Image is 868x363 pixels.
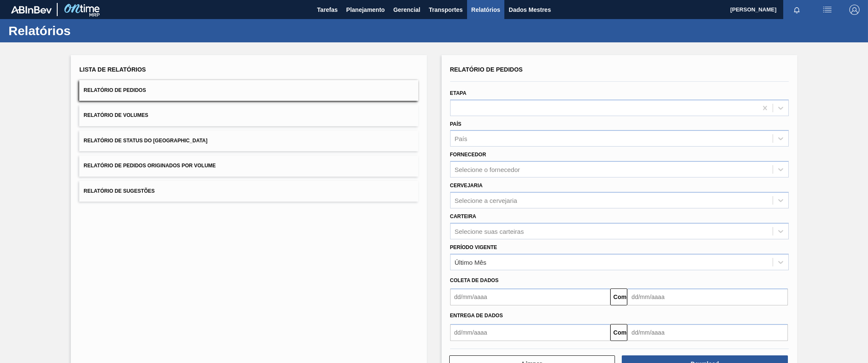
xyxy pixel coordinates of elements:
[450,66,523,73] font: Relatório de Pedidos
[429,6,463,13] font: Transportes
[783,4,810,16] button: Notificações
[613,329,633,336] font: Comeu
[450,277,499,283] font: Coleta de dados
[610,324,627,341] button: Comeu
[455,166,520,173] font: Selecione o fornecedor
[455,135,467,142] font: País
[79,130,418,151] button: Relatório de Status do [GEOGRAPHIC_DATA]
[450,183,483,188] font: Cervejaria
[79,80,418,101] button: Relatório de Pedidos
[11,6,52,14] img: TNhmsLtSVTkK8tSr43FrP2fwEKptu5GPRR3wAAAABJRU5ErkJggg==
[83,138,207,144] font: Relatório de Status do [GEOGRAPHIC_DATA]
[849,5,860,15] img: Sair
[450,121,462,127] font: País
[83,113,148,119] font: Relatório de Volumes
[83,87,146,93] font: Relatório de Pedidos
[346,6,385,13] font: Planejamento
[450,313,503,319] font: Entrega de dados
[83,188,155,194] font: Relatório de Sugestões
[450,152,486,158] font: Fornecedor
[79,105,418,126] button: Relatório de Volumes
[79,66,146,73] font: Lista de Relatórios
[455,258,487,266] font: Último Mês
[317,6,338,13] font: Tarefas
[79,155,418,176] button: Relatório de Pedidos Originados por Volume
[509,6,551,13] font: Dados Mestres
[613,294,633,300] font: Comeu
[471,6,500,13] font: Relatórios
[393,6,420,13] font: Gerencial
[627,324,788,341] input: dd/mm/aaaa
[455,227,524,235] font: Selecione suas carteiras
[450,324,611,341] input: dd/mm/aaaa
[450,213,476,219] font: Carteira
[627,288,788,305] input: dd/mm/aaaa
[450,90,467,96] font: Etapa
[79,181,418,202] button: Relatório de Sugestões
[450,288,611,305] input: dd/mm/aaaa
[730,6,776,13] font: [PERSON_NAME]
[822,5,832,15] img: ações do usuário
[610,288,627,305] button: Comeu
[83,163,216,169] font: Relatório de Pedidos Originados por Volume
[8,24,71,38] font: Relatórios
[455,197,517,204] font: Selecione a cervejaria
[450,244,497,250] font: Período Vigente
